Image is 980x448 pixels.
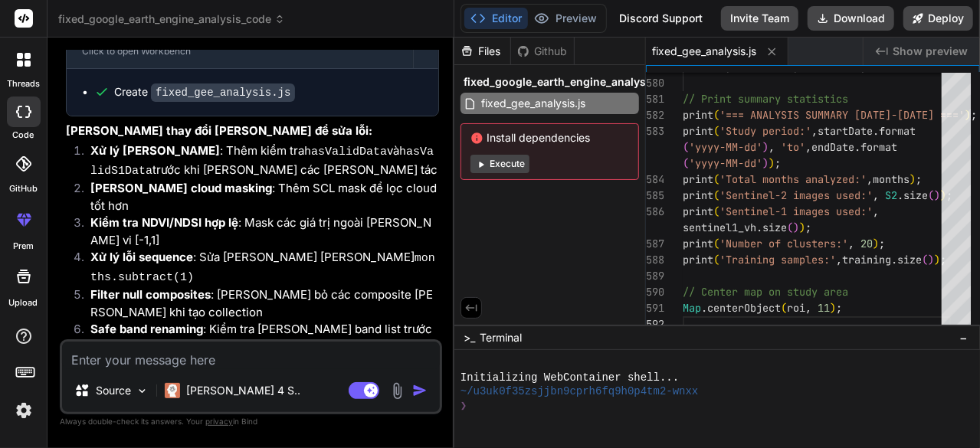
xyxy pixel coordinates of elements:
[528,8,603,29] button: Preview
[934,188,940,202] span: )
[873,172,910,186] span: months
[82,45,398,57] div: Click to open Workbench
[511,44,574,59] div: Github
[793,221,799,234] span: )
[683,204,713,218] span: print
[811,140,854,154] span: endDate
[646,236,663,252] div: 587
[713,204,719,218] span: (
[762,156,769,170] span: )
[66,123,372,138] strong: [PERSON_NAME] thay đổi [PERSON_NAME] để sửa lỗi:
[940,188,946,202] span: )
[683,188,713,202] span: print
[719,204,873,218] span: 'Sentinel-1 images used:'
[646,123,663,139] div: 583
[860,140,897,154] span: format
[940,253,946,267] span: ;
[713,253,719,267] span: (
[470,130,629,146] span: Install dependencies
[78,321,439,355] li: : Kiểm tra [PERSON_NAME] band list trước khi rename
[464,330,475,345] span: >_
[836,253,842,267] span: ,
[879,237,885,250] span: ;
[818,301,830,315] span: 11
[903,6,973,31] button: Deploy
[922,253,928,267] span: (
[646,172,663,188] div: 584
[683,237,713,250] span: print
[867,172,873,186] span: ,
[683,285,848,299] span: // Center map on study area
[90,287,211,302] strong: Filter null composites
[480,330,522,345] span: Terminal
[956,325,971,350] button: −
[96,383,131,398] p: Source
[151,83,295,102] code: fixed_gee_analysis.js
[842,253,891,267] span: training
[873,124,879,138] span: .
[713,172,719,186] span: (
[683,156,689,170] span: (
[721,6,798,31] button: Invite Team
[799,221,805,234] span: )
[769,140,775,154] span: ,
[893,44,968,59] span: Show preview
[90,322,203,336] strong: Safe band renaming
[461,384,699,399] span: ~/u3uk0f35zsjjbn9cprh6fq9h0p4tm2-wnxx
[114,84,295,100] div: Create
[762,221,787,234] span: size
[873,188,879,202] span: ,
[808,6,894,31] button: Download
[762,140,769,154] span: )
[646,75,663,91] div: 580
[9,182,38,195] label: GitHub
[60,414,442,429] p: Always double-check its answers. Your in Bind
[683,301,701,315] span: Map
[470,155,529,173] button: Execute
[646,300,663,316] div: 591
[78,180,439,214] li: : Thêm SCL mask để lọc cloud tốt hơn
[689,140,762,154] span: 'yyyy-MM-dd'
[186,383,300,398] p: [PERSON_NAME] 4 S..
[885,188,897,202] span: S2
[461,399,468,414] span: ❯
[683,124,713,138] span: print
[879,124,916,138] span: format
[461,371,679,385] span: Initializing WebContainer shell...
[818,124,873,138] span: startDate
[719,172,867,186] span: 'Total months analyzed:'
[205,417,233,426] span: privacy
[848,237,854,250] span: ,
[683,221,756,234] span: sentinel1_vh
[775,156,781,170] span: ;
[11,397,37,423] img: settings
[646,91,663,107] div: 581
[713,124,719,138] span: (
[304,146,387,159] code: hasValidData
[652,44,756,59] span: fixed_gee_analysis.js
[959,330,968,345] span: −
[897,188,903,202] span: .
[464,74,687,90] span: fixed_google_earth_engine_analysis_code
[805,221,811,234] span: ;
[646,204,663,220] div: 586
[646,252,663,268] div: 588
[683,253,713,267] span: print
[78,286,439,321] li: : [PERSON_NAME] bỏ các composite [PERSON_NAME] khi tạo collection
[464,8,528,29] button: Editor
[934,253,940,267] span: )
[454,44,510,59] div: Files
[78,142,439,180] li: : Thêm kiểm tra và trước khi [PERSON_NAME] các [PERSON_NAME] tác
[903,188,928,202] span: size
[971,108,977,122] span: ;
[897,253,922,267] span: size
[646,284,663,300] div: 590
[689,156,762,170] span: 'yyyy-MM-dd'
[719,253,836,267] span: 'Training samples:'
[873,204,879,218] span: ,
[781,301,787,315] span: (
[646,107,663,123] div: 582
[769,156,775,170] span: )
[13,129,34,142] label: code
[719,108,965,122] span: '=== ANALYSIS SUMMARY [DATE]-[DATE] ==='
